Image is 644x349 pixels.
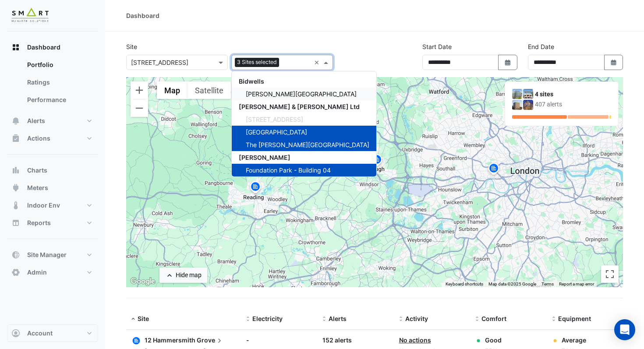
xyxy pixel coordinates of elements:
[11,219,20,227] app-icon: Reports
[528,42,554,51] label: End Date
[197,335,224,345] span: Grove
[481,315,506,322] span: Comfort
[7,179,98,197] button: Meters
[138,315,149,322] span: Site
[27,329,53,338] span: Account
[11,43,20,52] app-icon: Dashboard
[7,246,98,264] button: Site Manager
[126,42,137,51] label: Site
[27,166,47,175] span: Charts
[512,89,522,99] img: 12 Hammersmith Grove
[252,315,283,322] span: Electricity
[27,43,60,52] span: Dashboard
[128,276,157,287] img: Google
[614,319,635,340] div: Open Intercom Messenger
[7,39,98,56] button: Dashboard
[422,42,452,51] label: Start Date
[11,201,20,210] app-icon: Indoor Env
[246,128,307,136] span: [GEOGRAPHIC_DATA]
[232,71,376,176] div: Options List
[610,59,618,66] fa-icon: Select Date
[20,74,98,91] a: Ratings
[487,162,501,177] img: site-pin.svg
[27,250,67,259] span: Site Manager
[399,336,431,344] a: No actions
[246,116,303,123] span: [STREET_ADDRESS]
[11,134,20,143] app-icon: Actions
[188,81,231,99] button: Show satellite imagery
[27,268,47,277] span: Admin
[27,134,50,143] span: Actions
[246,141,369,148] span: The [PERSON_NAME][GEOGRAPHIC_DATA]
[370,153,384,169] img: site-pin.svg
[128,276,157,287] a: Open this area in Google Maps (opens a new window)
[239,154,290,161] span: [PERSON_NAME]
[27,201,60,210] span: Indoor Env
[11,268,20,277] app-icon: Admin
[7,130,98,147] button: Actions
[7,162,98,179] button: Charts
[11,166,20,175] app-icon: Charts
[322,335,388,345] div: 152 alerts
[329,315,347,322] span: Alerts
[562,335,591,345] div: Average
[246,335,312,345] div: -
[535,90,611,99] div: 4 sites
[20,56,98,74] a: Portfolio
[446,281,483,287] button: Keyboard shortcuts
[535,100,611,109] div: 407 alerts
[405,315,428,322] span: Activity
[246,90,357,98] span: [PERSON_NAME][GEOGRAPHIC_DATA]
[601,265,619,283] button: Toggle fullscreen view
[27,116,45,125] span: Alerts
[176,271,202,280] div: Hide map
[126,11,159,20] div: Dashboard
[11,250,20,259] app-icon: Site Manager
[488,282,536,286] span: Map data ©2025 Google
[145,336,195,344] span: 12 Hammersmith
[11,116,20,125] app-icon: Alerts
[512,100,522,110] img: Thames Tower
[20,91,98,109] a: Performance
[235,58,279,67] span: 3 Sites selected
[504,59,512,66] fa-icon: Select Date
[541,282,554,286] a: Terms (opens in new tab)
[11,183,20,192] app-icon: Meters
[248,180,262,196] img: site-pin.svg
[157,81,188,99] button: Show street map
[27,219,51,227] span: Reports
[159,268,207,283] button: Hide map
[239,78,264,85] span: Bidwells
[131,81,148,99] button: Zoom in
[11,7,50,25] img: Company Logo
[523,100,533,110] img: The Porter Building
[7,264,98,281] button: Admin
[131,99,148,117] button: Zoom out
[559,282,594,286] a: Report a map error
[27,183,48,192] span: Meters
[558,315,591,322] span: Equipment
[7,324,98,342] button: Account
[7,56,98,112] div: Dashboard
[246,166,331,174] span: Foundation Park - Building 04
[485,335,515,345] div: Good
[7,112,98,130] button: Alerts
[7,197,98,214] button: Indoor Env
[239,103,360,110] span: [PERSON_NAME] & [PERSON_NAME] Ltd
[523,89,533,99] img: Foundation Park - Building 04
[314,58,322,67] span: Clear
[7,214,98,232] button: Reports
